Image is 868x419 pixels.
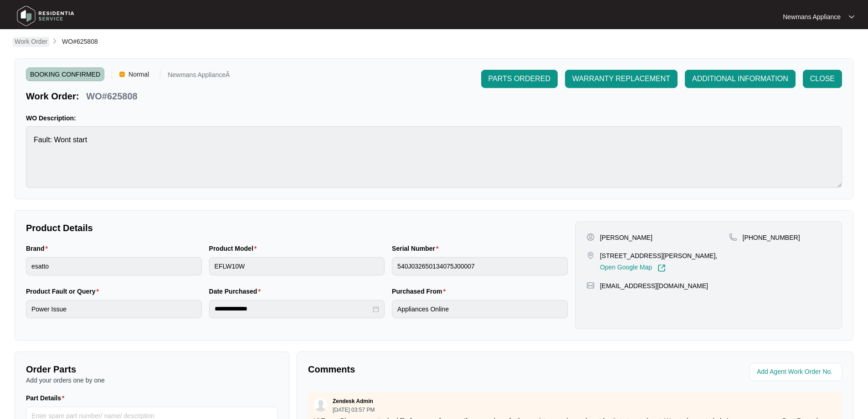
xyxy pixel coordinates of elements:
[13,37,49,47] a: Work Order
[849,15,854,19] img: dropdown arrow
[692,73,788,84] span: ADDITIONAL INFORMATION
[119,72,125,77] img: Vercel Logo
[125,67,153,81] span: Normal
[26,376,278,385] p: Add your orders one by one
[62,38,98,45] span: WO#625808
[209,287,264,296] label: Date Purchased
[803,70,842,88] button: CLOSE
[86,90,137,103] p: WO#625808
[51,37,58,45] img: chevron-right
[600,251,718,260] p: [STREET_ADDRESS][PERSON_NAME],
[314,398,328,412] img: user.svg
[26,114,842,123] p: WO Description:
[392,257,568,275] input: Serial Number
[333,407,375,413] p: [DATE] 03:57 PM
[215,304,371,314] input: Date Purchased
[392,287,449,296] label: Purchased From
[26,222,568,234] p: Product Details
[600,264,666,272] a: Open Google Map
[600,281,708,290] p: [EMAIL_ADDRESS][DOMAIN_NAME]
[333,398,373,405] p: Zendesk Admin
[26,363,278,376] p: Order Parts
[26,287,103,296] label: Product Fault or Query
[757,367,837,378] input: Add Agent Work Order No.
[392,300,568,318] input: Purchased From
[488,73,550,84] span: PARTS ORDERED
[26,126,842,188] textarea: Fault: Wont start
[308,363,569,376] p: Comments
[26,257,202,275] input: Brand
[26,90,79,103] p: Work Order:
[168,72,230,81] p: Newmans ApplianceÂ
[657,264,666,272] img: Link-External
[729,233,737,241] img: map-pin
[565,70,678,88] button: WARRANTY REPLACEMENT
[586,281,595,290] img: map-pin
[26,67,104,81] span: BOOKING CONFIRMED
[685,70,796,88] button: ADDITIONAL INFORMATION
[586,233,595,241] img: user-pin
[209,257,385,275] input: Product Model
[743,233,800,242] p: [PHONE_NUMBER]
[810,73,835,84] span: CLOSE
[26,244,51,253] label: Brand
[26,393,68,403] label: Part Details
[392,244,442,253] label: Serial Number
[14,2,77,30] img: residentia service logo
[209,244,261,253] label: Product Model
[586,251,595,259] img: map-pin
[15,37,47,46] p: Work Order
[572,73,670,84] span: WARRANTY REPLACEMENT
[783,12,841,21] p: Newmans Appliance
[26,300,202,318] input: Product Fault or Query
[481,70,558,88] button: PARTS ORDERED
[600,233,652,242] p: [PERSON_NAME]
